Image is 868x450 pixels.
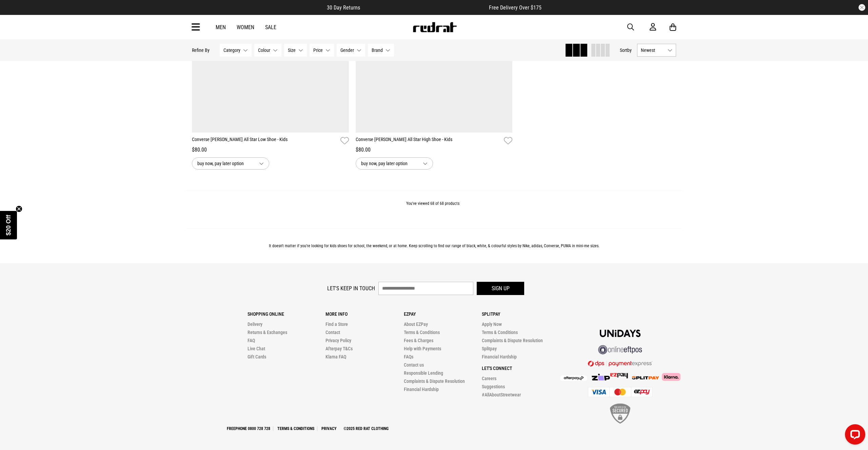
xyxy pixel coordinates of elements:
span: Gender [340,47,354,53]
img: Splitpay [610,373,628,378]
button: Colour [254,44,281,57]
a: Afterpay T&Cs [325,346,353,351]
a: Privacy Policy [325,338,351,343]
span: by [627,47,632,53]
a: Freephone 0800 728 728 [224,426,273,431]
button: Close teaser [16,206,22,212]
a: Complaints & Dispute Resolution [482,338,543,343]
a: ©2025 Red Rat Clothing [341,426,391,431]
a: Help with Payments [404,346,441,351]
a: Converse [PERSON_NAME] All Star Low Shoe - Kids [192,136,338,146]
button: buy now, pay later option [192,157,269,170]
a: Apply Now [482,321,502,327]
img: Splitpay [632,376,659,379]
img: Zip [591,374,610,380]
a: Fees & Charges [404,338,433,343]
a: About EZPay [404,321,428,327]
span: Category [223,47,240,53]
a: Terms & Conditions [275,426,317,431]
span: Brand [372,47,383,53]
span: Free Delivery Over $175 [489,4,541,11]
span: Size [288,47,296,53]
p: Ezpay [404,311,482,317]
a: Privacy [319,426,339,431]
iframe: LiveChat chat widget [840,422,868,450]
span: $20 Off [5,215,12,235]
a: FAQs [404,354,413,359]
span: 30 Day Returns [327,4,360,11]
a: Gift Cards [248,354,266,359]
a: Careers [482,376,496,381]
a: Responsible Lending [404,370,443,376]
a: Suggestions [482,384,505,389]
button: buy now, pay later option [356,157,433,170]
button: Category [220,44,252,57]
button: Newest [637,44,676,57]
iframe: Customer reviews powered by Trustpilot [374,4,475,11]
a: #AllAboutStreetwear [482,392,521,397]
a: Find a Store [325,321,348,327]
span: buy now, pay later option [197,159,254,168]
a: Sale [265,24,276,31]
a: Live Chat [248,346,265,351]
a: Returns & Exchanges [248,330,287,335]
a: Terms & Conditions [482,330,518,335]
img: Unidays [600,330,640,337]
img: Redrat logo [412,22,457,32]
a: Klarna FAQ [325,354,346,359]
a: Financial Hardship [404,387,439,392]
span: Colour [258,47,270,53]
a: Contact [325,330,340,335]
a: FAQ [248,338,255,343]
p: Refine By [192,47,210,53]
p: It doesn't matter if you're looking for kids shoes for school, the weekend, or at home. Keep scro... [192,243,676,248]
a: Men [216,24,226,31]
span: You've viewed 68 of 68 products [406,201,459,206]
img: Afterpay [560,375,587,381]
label: Let's keep in touch [327,285,375,292]
button: Price [310,44,334,57]
button: Gender [337,44,365,57]
img: Cards [588,387,652,397]
img: SSL [610,404,630,424]
a: Terms & Conditions [404,330,440,335]
button: Brand [368,44,394,57]
img: Klarna [659,373,680,380]
a: Delivery [248,321,262,327]
a: Converse [PERSON_NAME] All Star High Shoe - Kids [356,136,501,146]
button: Sortby [620,46,632,54]
button: Size [284,44,307,57]
p: Let's Connect [482,366,560,371]
span: Price [313,47,323,53]
button: Sign up [477,282,524,295]
img: online eftpos [598,345,642,354]
a: Splitpay [482,346,497,351]
a: Contact us [404,362,424,368]
img: DPS [588,360,652,367]
p: Splitpay [482,311,560,317]
p: Shopping Online [248,311,325,317]
a: Women [237,24,254,31]
a: Financial Hardship [482,354,517,359]
span: Newest [641,47,665,53]
a: Complaints & Dispute Resolution [404,378,465,384]
span: buy now, pay later option [361,159,417,168]
div: $80.00 [356,146,513,154]
div: $80.00 [192,146,349,154]
p: More Info [325,311,403,317]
